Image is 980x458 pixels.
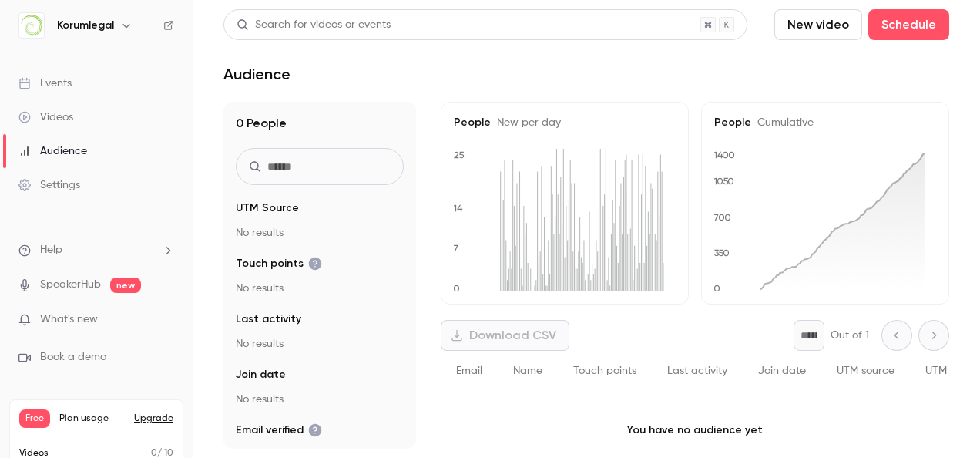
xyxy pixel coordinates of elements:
text: 0 [453,283,460,294]
text: 700 [713,212,731,223]
span: Join date [758,365,806,376]
text: 350 [714,248,730,258]
img: Korumlegal [19,13,44,38]
text: 7 [453,243,458,254]
span: 0 [151,449,157,458]
p: No results [236,336,404,352]
span: Join date [236,367,286,382]
span: Name [513,365,542,376]
button: Upgrade [134,413,173,425]
text: 1400 [713,150,735,160]
h1: Audience [223,65,290,83]
span: Touch points [236,256,322,271]
span: Book a demo [40,349,106,365]
span: UTM Source [236,200,299,216]
p: No results [236,225,404,241]
h6: Korumlegal [57,18,114,33]
button: Schedule [868,9,949,40]
span: Last activity [667,365,727,376]
span: What's new [40,312,98,328]
div: Search for videos or events [237,17,391,33]
text: 14 [453,203,463,214]
text: 25 [454,150,465,160]
text: 0 [713,283,720,294]
span: Last activity [236,312,301,327]
span: New per day [491,117,561,128]
div: Audience [18,143,87,159]
h1: 0 People [236,114,404,133]
span: Email [456,365,482,376]
h5: People [714,115,936,130]
span: Plan usage [59,413,125,425]
span: Email verified [236,423,322,438]
a: SpeakerHub [40,277,101,293]
button: New video [774,9,862,40]
span: Help [40,242,62,258]
span: new [110,278,141,293]
li: help-dropdown-opener [18,242,174,258]
h5: People [454,115,676,130]
span: Touch points [573,365,636,376]
p: No results [236,392,404,407]
span: Free [19,409,50,428]
span: UTM source [837,365,894,376]
div: Settings [18,177,80,193]
p: No results [236,281,404,296]
text: 1050 [713,176,734,187]
div: Videos [18,109,73,125]
span: Cumulative [751,117,814,128]
div: Events [18,76,72,91]
p: Out of 1 [831,328,869,343]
